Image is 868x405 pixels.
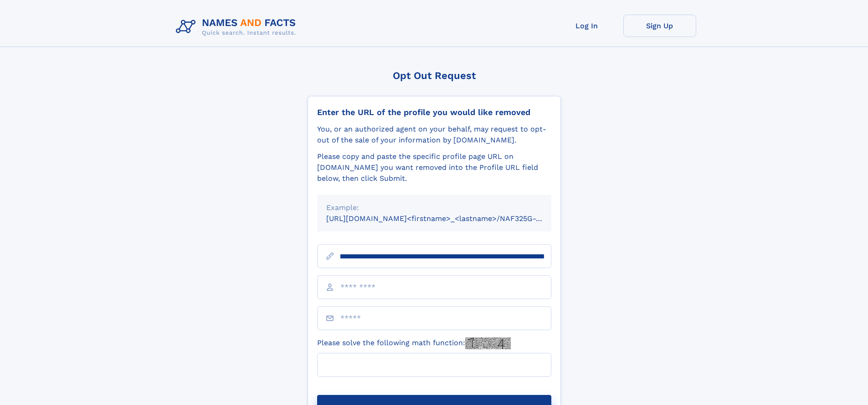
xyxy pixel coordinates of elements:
[172,15,303,39] img: Logo Names and Facts
[623,15,696,37] a: Sign Up
[317,124,551,146] div: You, or an authorized agent on your behalf, may request to opt-out of the sale of your informatio...
[317,151,551,184] div: Please copy and paste the specific profile page URL on [DOMAIN_NAME] you want removed into the Pr...
[550,15,623,37] a: Log In
[308,70,561,81] div: Opt Out Request
[326,202,542,213] div: Example:
[317,337,511,349] label: Please solve the following math function:
[317,107,551,117] div: Enter the URL of the profile you would like removed
[326,214,569,223] small: [URL][DOMAIN_NAME]<firstname>_<lastname>/NAF325G-xxxxxxxx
